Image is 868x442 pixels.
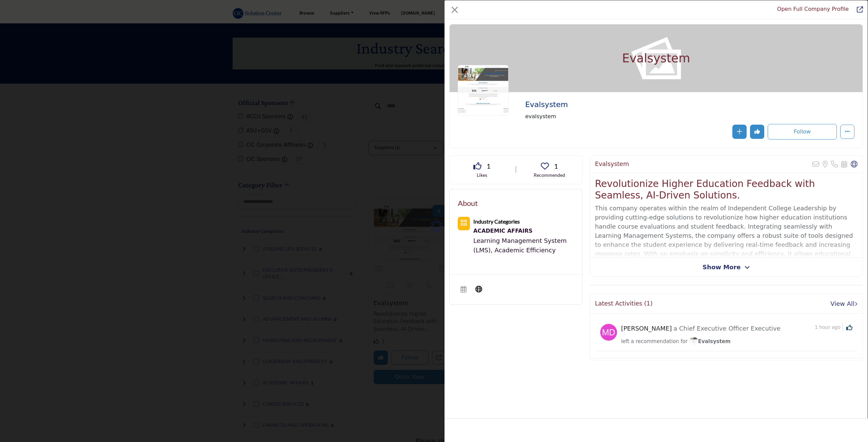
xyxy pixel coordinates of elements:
i: Click to Like this activity [846,324,852,331]
img: evalsystem logo [458,65,509,116]
span: Evalsystem [690,338,731,344]
a: Learning Management System (LMS), [473,237,567,254]
h2: About [458,197,478,209]
button: Add To List [732,125,747,139]
button: Close [449,4,460,15]
a: ACADEMIC AFFAIRS [473,226,574,236]
img: avtar-image [600,324,617,341]
p: Likes [458,172,506,178]
a: View All [830,299,857,308]
div: Academic program development, faculty resources, and curriculum enhancement solutions for higher ... [473,226,574,236]
button: More Options [840,125,854,139]
span: 1 [487,161,491,171]
h2: Latest Activities (1) [595,300,653,307]
h5: [PERSON_NAME] [621,325,672,332]
a: imageEvalsystem [690,337,731,346]
button: Redirect to login [768,124,837,140]
a: Academic Efficiency [495,247,556,254]
p: This company operates within the realm of Independent College Leadership by providing cutting-edg... [595,204,857,295]
p: a Chief Executive Officer Executive [673,324,781,333]
p: Recommended [526,172,574,178]
a: Redirect to evalsystem [852,5,863,14]
h1: Evalsystem [622,24,690,92]
a: Industry Categories [473,218,520,225]
span: 1 hour ago [815,324,843,331]
a: Redirect to evalsystem [777,6,849,12]
h2: Evalsystem [525,100,712,109]
h2: Evalsystem [595,161,629,168]
span: 1 [554,161,558,171]
button: Category Icon [458,217,470,230]
img: image [690,337,698,345]
span: left a recommendation for [621,338,688,344]
span: Show More [703,262,741,272]
span: evalsystem [525,112,742,121]
button: Remove Like [750,125,764,139]
h2: Revolutionize Higher Education Feedback with Seamless, AI-Driven Solutions. [595,178,857,201]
